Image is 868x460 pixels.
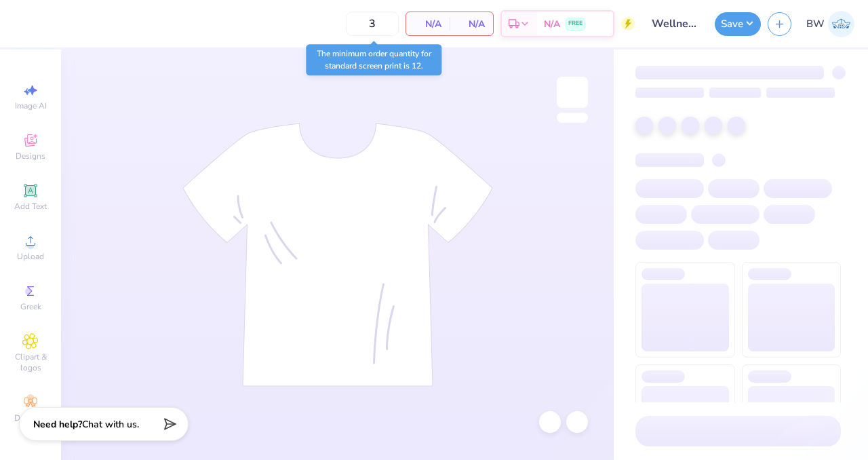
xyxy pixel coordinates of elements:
span: BW [806,16,825,32]
button: Save [715,12,761,36]
span: Decorate [14,413,47,423]
strong: Need help? [33,418,82,431]
span: Image AI [15,100,47,111]
img: tee-skeleton.svg [182,123,493,387]
a: BW [806,11,854,37]
span: N/A [544,17,560,31]
span: Designs [16,151,45,161]
span: N/A [414,17,441,31]
span: Add Text [14,201,47,212]
input: – – [346,12,399,36]
span: FREE [568,19,583,28]
span: Upload [17,251,44,262]
span: N/A [458,17,485,31]
div: The minimum order quantity for standard screen print is 12. [306,44,441,75]
span: Chat with us. [82,418,139,431]
img: Brooke Williams [828,11,854,37]
span: Greek [20,301,41,312]
input: Untitled Design [642,10,708,37]
span: Clipart & logos [7,351,54,373]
